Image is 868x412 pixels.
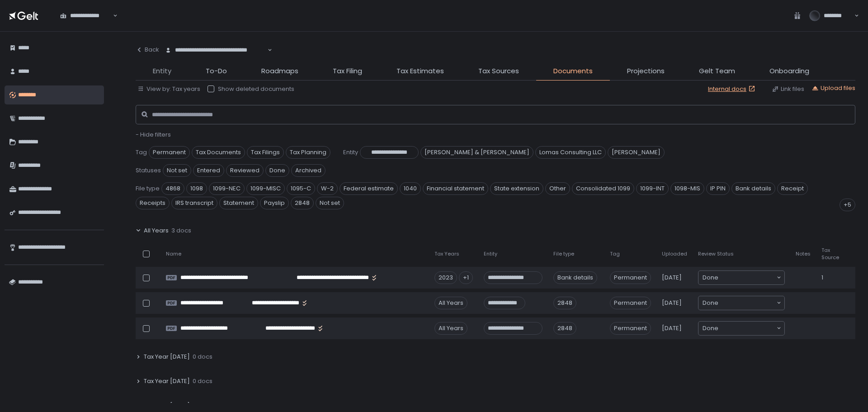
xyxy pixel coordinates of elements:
span: Archived [291,164,325,177]
span: All Years [144,227,169,235]
span: Receipts [136,197,170,209]
span: Gelt Team [699,66,735,76]
span: Entity [153,66,171,76]
button: Link files [772,85,804,93]
button: Upload files [811,84,855,92]
span: IP PIN [706,182,730,195]
span: Tax Documents [192,146,245,159]
span: Statement [219,197,258,209]
span: [DATE] [662,324,682,332]
span: Permanent [149,146,190,159]
div: 2848 [553,297,576,309]
span: Tax Filing [333,66,362,76]
span: Statuses [136,166,161,175]
span: [DATE] [662,274,682,282]
span: Tax Sources [478,66,519,76]
span: Federal estimate [340,182,398,195]
span: Notes [796,251,811,257]
span: Entity [343,148,358,156]
span: 1095-C [287,182,315,195]
span: Tax Estimates [396,66,444,76]
span: Tag [610,251,620,257]
span: Done [703,273,718,282]
span: 1098 [186,182,207,195]
span: [PERSON_NAME] & [PERSON_NAME] [420,146,533,159]
span: Done [703,298,718,308]
span: 1099-NEC [209,182,245,195]
button: View by: Tax years [137,85,200,93]
span: 3 docs [171,227,191,235]
span: Not set [163,164,191,177]
span: Tax Source [821,247,839,260]
span: State extension [490,182,543,195]
span: Tax Year [DATE] [144,353,190,361]
span: Permanent [610,297,651,309]
div: 2848 [553,322,576,335]
span: Tax Year [DATE] [144,377,190,385]
div: Search for option [698,271,784,284]
span: 1099-MISC [246,182,285,195]
input: Search for option [718,324,776,333]
span: Projections [627,66,665,76]
input: Search for option [112,11,112,20]
span: Done [703,324,718,333]
span: 0 docs [193,377,212,385]
div: Bank details [553,271,597,284]
span: Permanent [610,322,651,335]
span: 2848 [291,197,314,209]
span: Reviewed [226,164,264,177]
span: Not set [316,197,344,209]
span: [DATE] [662,299,682,307]
span: Uploaded [662,251,687,257]
span: 1040 [400,182,421,195]
div: +5 [840,199,855,211]
span: Financial statement [423,182,488,195]
span: Roadmaps [261,66,298,76]
button: Back [136,41,159,59]
span: [PERSON_NAME] [608,146,665,159]
span: Tax Year [DATE] [144,402,190,410]
span: Bank details [731,182,775,195]
div: Search for option [698,322,784,335]
span: 1099-INT [636,182,669,195]
input: Search for option [718,298,776,308]
span: Consolidated 1099 [572,182,634,195]
span: Receipt [777,182,808,195]
span: 0 docs [193,353,212,361]
span: 17 docs [193,402,214,410]
span: Onboarding [769,66,809,76]
input: Search for option [718,273,776,282]
div: Search for option [159,41,272,60]
span: Tax Filings [247,146,284,159]
span: Review Status [698,251,734,257]
span: Tag [136,148,147,156]
div: Search for option [698,296,784,310]
span: 1 [821,274,823,282]
a: Internal docs [708,85,757,93]
span: Name [166,251,181,257]
span: Other [545,182,570,195]
span: Documents [553,66,593,76]
div: Back [136,46,159,54]
button: - Hide filters [136,131,171,139]
span: Entered [193,164,224,177]
span: Tax Years [434,251,459,257]
div: 2023 [434,271,457,284]
span: Tax Planning [286,146,330,159]
div: All Years [434,297,467,309]
span: 1098-MIS [670,182,704,195]
span: W-2 [317,182,338,195]
div: +1 [459,271,473,284]
input: Search for option [266,46,267,55]
span: Permanent [610,271,651,284]
span: 4868 [161,182,184,195]
span: Done [265,164,289,177]
span: IRS transcript [171,197,217,209]
span: Lomas Consulting LLC [535,146,606,159]
span: Entity [484,251,497,257]
span: File type [136,185,160,193]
